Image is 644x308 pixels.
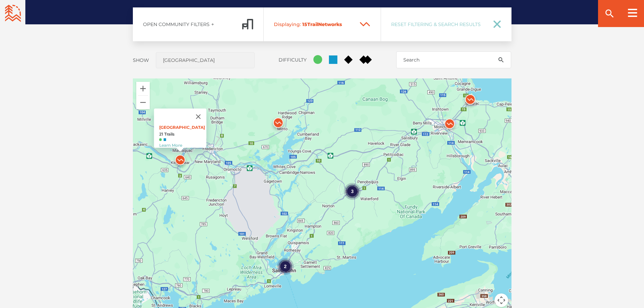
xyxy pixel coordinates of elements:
[133,7,264,41] a: Open Community Filtersadd
[279,57,307,63] label: Difficulty
[159,138,162,141] img: Green Circle
[495,293,508,307] button: Map camera controls
[274,21,354,27] span: Trail
[396,51,511,68] input: Search
[277,258,293,275] div: 2
[381,7,511,41] a: Reset Filtering & Search Results
[133,57,149,63] label: Show
[604,8,615,19] ion-icon: search
[163,138,166,141] img: Blue Square
[136,96,150,109] button: Zoom out
[344,183,361,200] div: 3
[159,143,182,148] a: Learn More
[143,21,210,27] span: Open Community Filters
[491,51,511,68] button: search
[302,21,307,27] span: 15
[159,125,205,130] a: [GEOGRAPHIC_DATA]
[274,21,301,27] span: Displaying:
[136,82,150,95] button: Zoom in
[190,109,206,125] button: Close
[391,21,484,27] span: Reset Filtering & Search Results
[339,21,342,27] span: s
[318,21,339,27] span: Network
[498,56,504,63] ion-icon: search
[210,22,215,27] ion-icon: add
[159,132,206,137] strong: 21 Trails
